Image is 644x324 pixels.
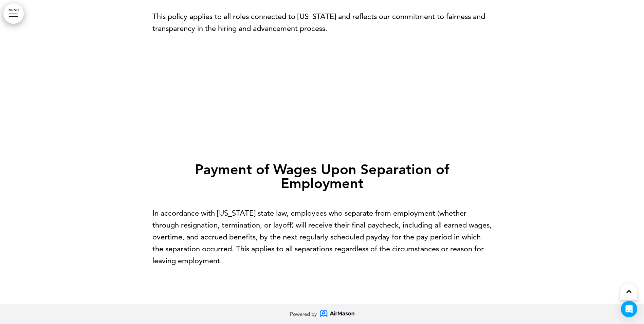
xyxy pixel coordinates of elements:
[152,11,492,34] p: This policy applies to all roles connected to [US_STATE] and reflects our commitment to fairness ...
[621,301,637,317] div: Open Intercom Messenger
[320,310,354,317] img: airmason_logo_blue.svg
[195,161,449,192] strong: Payment of Wages Upon Separation of Employment
[3,3,24,24] a: MENU
[152,207,492,267] p: In accordance with [US_STATE] state law, employees who separate from employment (whether through ...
